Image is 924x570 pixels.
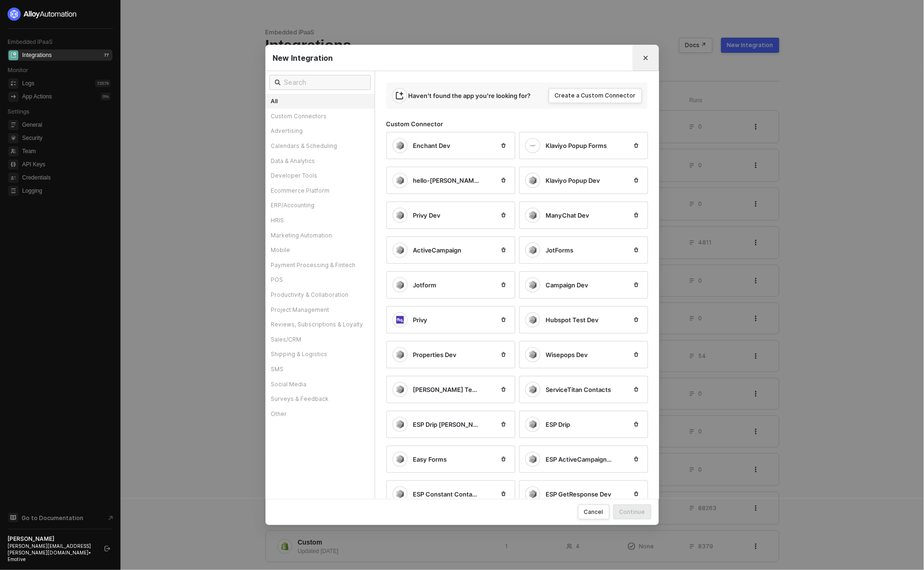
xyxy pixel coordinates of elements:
[265,302,375,318] div: Project Management
[546,385,611,394] span: ServiceTitan Contacts
[529,316,537,324] img: icon
[396,420,404,429] img: icon
[265,213,375,228] div: HRIS
[529,281,537,289] img: icon
[265,94,375,109] div: All
[634,282,639,288] span: icon-trash
[265,154,375,169] div: Data & Analytics
[413,350,457,359] span: Properties Dev
[634,247,639,253] span: icon-trash
[501,422,506,427] span: icon-trash
[396,246,404,254] img: icon
[529,455,537,464] img: icon
[413,316,428,324] span: Privy
[265,123,375,138] div: Advertising
[546,141,607,150] span: Klaviyo Popup Forms
[413,246,462,254] span: ActiveCampaign
[413,490,480,498] span: ESP Constant Contact Dev
[413,385,480,394] span: [PERSON_NAME] Test Dev
[413,455,447,464] span: Easy Forms
[529,490,537,498] img: icon
[633,45,659,71] button: Close
[529,350,537,359] img: icon
[396,455,404,464] img: icon
[265,347,375,362] div: Shipping & Logistics
[413,281,437,289] span: Jotform
[265,287,375,302] div: Productivity & Collaboration
[265,168,375,183] div: Developer Tools
[396,92,403,99] span: icon-integration
[529,420,537,429] img: icon
[501,317,506,323] span: icon-trash
[265,183,375,198] div: Ecommerce Platform
[413,211,441,220] span: Privy Dev
[396,350,404,359] img: icon
[396,176,404,185] img: icon
[396,211,404,220] img: icon
[546,176,600,185] span: Klaviyo Popup Dev
[529,211,537,220] img: icon
[265,228,375,243] div: Marketing Automation
[501,352,506,358] span: icon-trash
[501,247,506,253] span: icon-trash
[546,455,613,464] span: ESP ActiveCampaign Dev
[555,92,636,99] div: Create a Custom Connector
[265,198,375,213] div: ERP/Accounting
[265,332,375,347] div: Sales/CRM
[634,178,639,183] span: icon-trash
[546,246,574,254] span: JotForms
[413,420,480,429] span: ESP Drip [PERSON_NAME]
[265,258,375,273] div: Payment Processing & Fintech
[265,138,375,154] div: Calendars & Scheduling
[265,377,375,392] div: Social Media
[396,316,404,324] img: icon
[549,88,642,103] button: Create a Custom Connector
[275,79,281,86] span: icon-search
[386,120,659,128] div: Custom Connector
[413,141,450,150] span: Enchant Dev
[546,420,570,429] span: ESP Drip
[634,387,639,392] span: icon-trash
[529,176,537,185] img: icon
[265,317,375,332] div: Reviews, Subscriptions & Loyalty
[613,505,651,520] button: Continue
[634,317,639,323] span: icon-trash
[501,282,506,288] span: icon-trash
[501,491,506,497] span: icon-trash
[546,490,611,498] span: ESP GetResponse Dev
[501,387,506,392] span: icon-trash
[501,143,506,148] span: icon-trash
[634,491,639,497] span: icon-trash
[634,352,639,358] span: icon-trash
[634,143,639,148] span: icon-trash
[546,350,588,359] span: Wisepops Dev
[413,176,480,185] span: hello-[PERSON_NAME]
[265,243,375,258] div: Mobile
[529,143,537,148] img: icon
[634,212,639,218] span: icon-trash
[501,456,506,462] span: icon-trash
[529,385,537,394] img: icon
[396,385,404,394] img: icon
[501,212,506,218] span: icon-trash
[265,362,375,377] div: SMS
[529,246,537,254] img: icon
[501,178,506,183] span: icon-trash
[284,77,365,88] input: Search
[584,508,603,516] div: Cancel
[578,505,610,520] button: Cancel
[634,422,639,427] span: icon-trash
[265,272,375,287] div: POS
[546,281,588,289] span: Campaign Dev
[409,91,531,100] div: Haven't found the app you're looking for?
[265,407,375,422] div: Other
[546,316,599,324] span: Hubspot Test Dev
[396,490,404,498] img: icon
[273,53,651,63] div: New Integration
[634,456,639,462] span: icon-trash
[396,141,404,150] img: icon
[265,109,375,124] div: Custom Connectors
[396,281,404,289] img: icon
[546,211,589,220] span: ManyChat Dev
[265,391,375,407] div: Surveys & Feedback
